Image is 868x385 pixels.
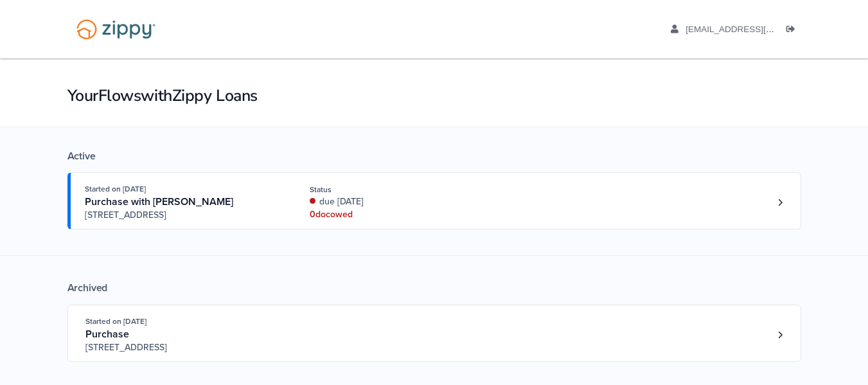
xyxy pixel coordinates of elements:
[67,150,801,163] div: Active
[85,195,233,208] span: Purchase with [PERSON_NAME]
[310,184,481,195] div: Status
[310,208,481,221] div: 0 doc owed
[85,328,129,341] span: Purchase
[771,325,790,345] a: Loan number 4241486
[67,85,801,107] h1: Your Flows with Zippy Loans
[67,305,801,362] a: Open loan 4241486
[671,24,833,37] a: edit profile
[67,172,801,229] a: Open loan 4242085
[85,209,281,222] span: [STREET_ADDRESS]
[85,341,281,354] span: [STREET_ADDRESS]
[68,13,164,46] img: Logo
[310,195,481,208] div: due [DATE]
[771,193,790,212] a: Loan number 4242085
[67,282,801,294] div: Archived
[85,317,146,326] span: Started on [DATE]
[686,24,833,34] span: juandjesus0193@gmail.com
[786,24,801,37] a: Log out
[85,184,146,193] span: Started on [DATE]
